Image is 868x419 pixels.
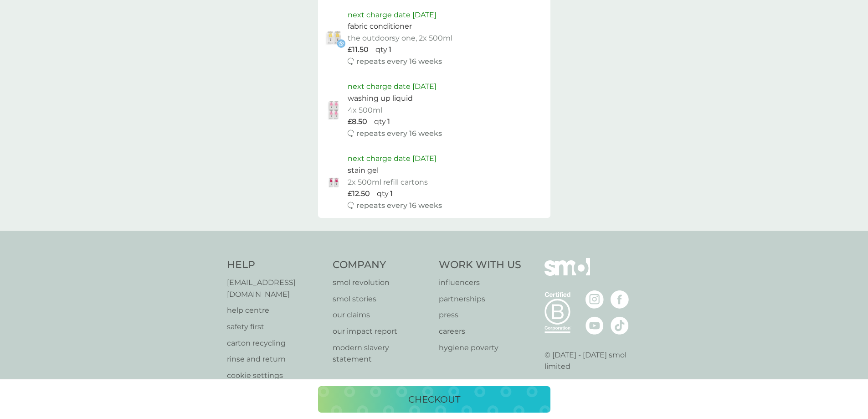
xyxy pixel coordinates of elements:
[348,153,437,165] p: next charge date [DATE]
[227,277,324,300] a: [EMAIL_ADDRESS][DOMAIN_NAME]
[439,326,521,337] a: careers
[377,188,389,200] p: qty
[227,258,324,272] h4: Help
[374,116,386,128] p: qty
[348,116,367,128] p: £8.50
[611,290,629,309] img: visit the smol Facebook page
[348,32,452,44] p: the outdoorsy one, 2x 500ml
[389,44,391,56] p: 1
[227,353,324,365] a: rinse and return
[356,200,442,212] p: repeats every 16 weeks
[333,293,430,305] a: smol stories
[375,44,387,56] p: qty
[348,188,370,200] p: £12.50
[348,176,428,188] p: 2x 500ml refill cartons
[356,56,442,67] p: repeats every 16 weeks
[227,370,324,382] a: cookie settings
[439,258,521,272] h4: Work With Us
[348,44,369,56] p: £11.50
[348,104,382,116] p: 4x 500ml
[439,342,521,354] a: hygiene poverty
[544,258,590,289] img: smol
[439,293,521,305] a: partnerships
[408,392,460,407] p: checkout
[348,165,379,176] p: stain gel
[611,316,629,335] img: visit the smol Tiktok page
[356,128,442,140] p: repeats every 16 weeks
[227,305,324,316] a: help centre
[348,21,412,32] p: fabric conditioner
[333,309,430,321] a: our claims
[227,321,324,333] a: safety first
[439,277,521,289] a: influencers
[390,188,393,200] p: 1
[333,277,430,289] a: smol revolution
[439,309,521,321] a: press
[333,326,430,337] a: our impact report
[348,81,437,93] p: next charge date [DATE]
[348,93,413,104] p: washing up liquid
[586,316,604,335] img: visit the smol Youtube page
[387,116,390,128] p: 1
[544,349,642,372] p: © [DATE] - [DATE] smol limited
[318,386,550,413] button: checkout
[333,258,430,272] h4: Company
[586,290,604,309] img: visit the smol Instagram page
[333,342,430,365] a: modern slavery statement
[227,337,324,349] a: carton recycling
[348,9,437,21] p: next charge date [DATE]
